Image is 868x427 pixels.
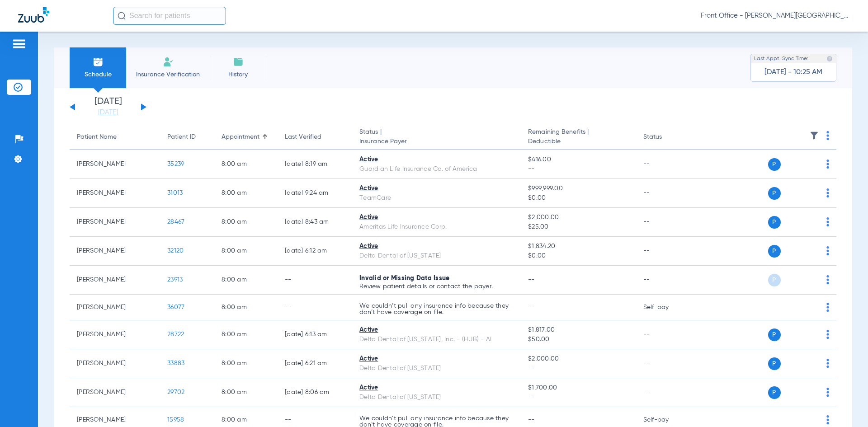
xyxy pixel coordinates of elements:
img: x.svg [806,275,815,284]
span: 28722 [167,331,184,338]
span: 28467 [167,219,184,225]
img: x.svg [806,359,815,368]
img: group-dot-blue.svg [826,330,829,339]
span: -- [528,304,535,310]
span: P [768,328,781,341]
span: 31013 [167,190,183,196]
div: Patient ID [167,132,196,142]
iframe: Chat Widget [823,384,868,427]
td: -- [636,208,697,237]
th: Remaining Benefits | [521,125,636,150]
div: Active [359,354,514,364]
td: 8:00 AM [214,378,278,407]
span: $2,000.00 [528,354,628,364]
img: x.svg [806,188,815,197]
p: Review patient details or contact the payer. [359,283,514,290]
div: Appointment [222,132,270,142]
td: 8:00 AM [214,349,278,378]
div: Active [359,155,514,164]
td: -- [636,237,697,266]
img: group-dot-blue.svg [826,131,829,140]
span: Front Office - [PERSON_NAME][GEOGRAPHIC_DATA] Dental Care [701,11,850,20]
div: Ameritas Life Insurance Corp. [359,222,514,232]
span: 33883 [167,360,184,366]
div: Delta Dental of [US_STATE] [359,393,514,402]
span: $1,817.00 [528,325,628,335]
td: Self-pay [636,295,697,320]
td: 8:00 AM [214,266,278,295]
td: -- [278,295,352,320]
span: P [768,245,781,258]
img: Search Icon [118,12,126,20]
span: 29702 [167,389,184,395]
td: [DATE] 8:43 AM [278,208,352,237]
th: Status | [352,125,521,150]
span: P [768,187,781,200]
span: -- [528,277,535,283]
span: 35239 [167,161,184,167]
img: group-dot-blue.svg [826,246,829,255]
span: P [768,274,781,286]
td: -- [636,320,697,349]
td: 8:00 AM [214,208,278,237]
span: -- [528,164,628,174]
span: $1,700.00 [528,383,628,393]
div: Patient ID [167,132,207,142]
td: 8:00 AM [214,237,278,266]
span: P [768,357,781,370]
td: [PERSON_NAME] [70,320,160,349]
div: Appointment [222,132,259,142]
td: [PERSON_NAME] [70,266,160,295]
span: $416.00 [528,155,628,164]
td: [DATE] 8:06 AM [278,378,352,407]
span: $0.00 [528,193,628,203]
img: group-dot-blue.svg [826,188,829,197]
span: $2,000.00 [528,213,628,222]
img: filter.svg [810,131,819,140]
a: [DATE] [81,108,135,117]
td: -- [636,266,697,295]
div: Active [359,325,514,335]
img: hamburger-icon [12,38,26,49]
img: x.svg [806,217,815,226]
img: group-dot-blue.svg [826,359,829,368]
div: Patient Name [77,132,153,142]
td: 8:00 AM [214,295,278,320]
span: Invalid or Missing Data Issue [359,275,449,282]
span: History [217,70,259,79]
td: [DATE] 8:19 AM [278,150,352,179]
span: Schedule [76,70,119,79]
td: -- [278,266,352,295]
td: [PERSON_NAME] [70,179,160,208]
div: TeamCare [359,193,514,203]
img: group-dot-blue.svg [826,303,829,312]
th: Status [636,125,697,150]
img: Schedule [93,56,104,67]
td: 8:00 AM [214,179,278,208]
td: [DATE] 6:12 AM [278,237,352,266]
span: $999,999.00 [528,184,628,193]
img: x.svg [806,303,815,312]
img: x.svg [806,388,815,397]
span: P [768,216,781,229]
img: group-dot-blue.svg [826,275,829,284]
span: $50.00 [528,335,628,344]
span: -- [528,393,628,402]
span: $25.00 [528,222,628,232]
td: [DATE] 6:21 AM [278,349,352,378]
td: -- [636,349,697,378]
span: 23913 [167,277,183,283]
img: last sync help info [826,56,833,62]
td: [PERSON_NAME] [70,237,160,266]
span: Deductible [528,137,628,146]
div: Delta Dental of [US_STATE], Inc. - (HUB) - AI [359,335,514,344]
span: [DATE] - 10:25 AM [764,68,822,77]
img: Manual Insurance Verification [163,56,174,67]
img: x.svg [806,160,815,169]
span: Last Appt. Sync Time: [754,54,808,63]
li: [DATE] [81,97,135,117]
td: [DATE] 9:24 AM [278,179,352,208]
img: x.svg [806,415,815,424]
img: Zuub Logo [18,7,49,23]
